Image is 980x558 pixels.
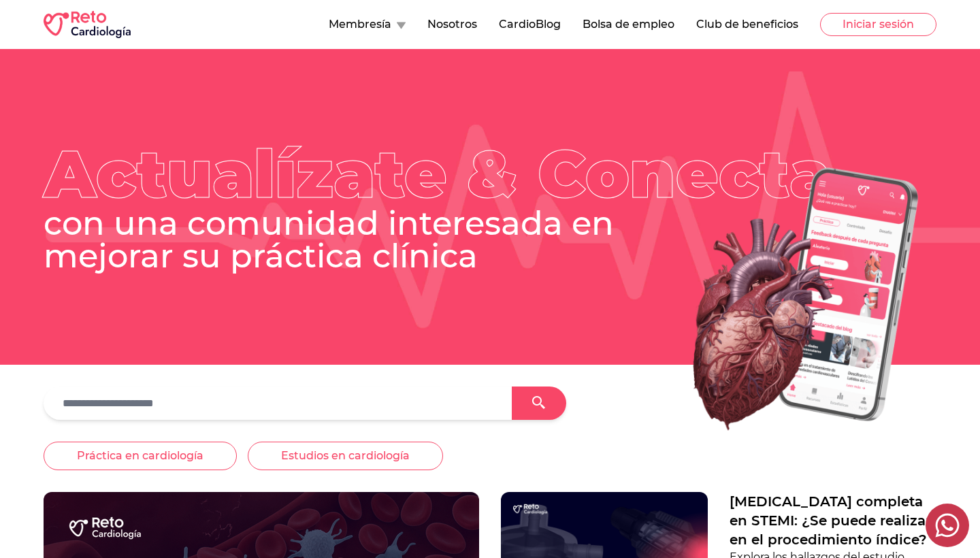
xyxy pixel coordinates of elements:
[248,442,443,470] button: Estudios en cardiología
[630,152,936,446] img: Heart
[583,16,674,33] button: Bolsa de empleo
[499,16,561,33] button: CardioBlog
[696,16,798,33] button: Club de beneficios
[329,16,406,33] button: Membresía
[44,442,237,470] button: Práctica en cardiología
[44,11,131,38] img: RETO Cardio Logo
[820,13,936,36] button: Iniciar sesión
[427,16,477,33] button: Nosotros
[730,492,936,549] a: [MEDICAL_DATA] completa en STEMI: ¿Se puede realizar en el procedimiento índice?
